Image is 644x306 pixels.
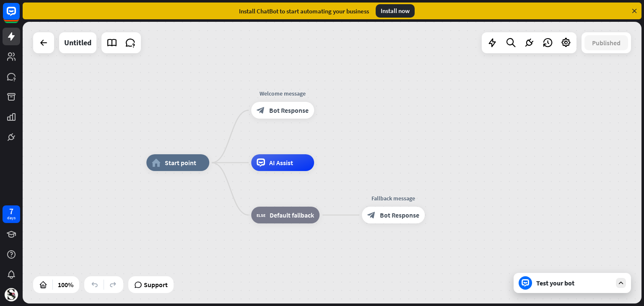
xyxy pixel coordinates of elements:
span: Support [144,278,168,291]
button: Open LiveChat chat widget [7,3,32,29]
i: block_bot_response [367,211,376,219]
div: Install ChatBot to start automating your business [239,7,369,15]
span: Default fallback [270,211,314,219]
div: 100% [55,278,76,291]
div: Welcome message [245,89,320,98]
span: Bot Response [269,106,309,114]
button: Published [584,35,628,50]
i: block_fallback [257,211,265,219]
div: Install now [376,4,415,18]
div: Untitled [64,32,91,53]
span: Bot Response [380,211,419,219]
a: 7 days [3,205,20,223]
div: Test your bot [536,279,612,287]
i: home_2 [152,158,161,167]
div: days [7,215,16,221]
span: Start point [165,158,196,167]
div: Fallback message [356,194,431,202]
span: AI Assist [269,158,293,167]
i: block_bot_response [257,106,265,114]
div: 7 [9,207,13,215]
